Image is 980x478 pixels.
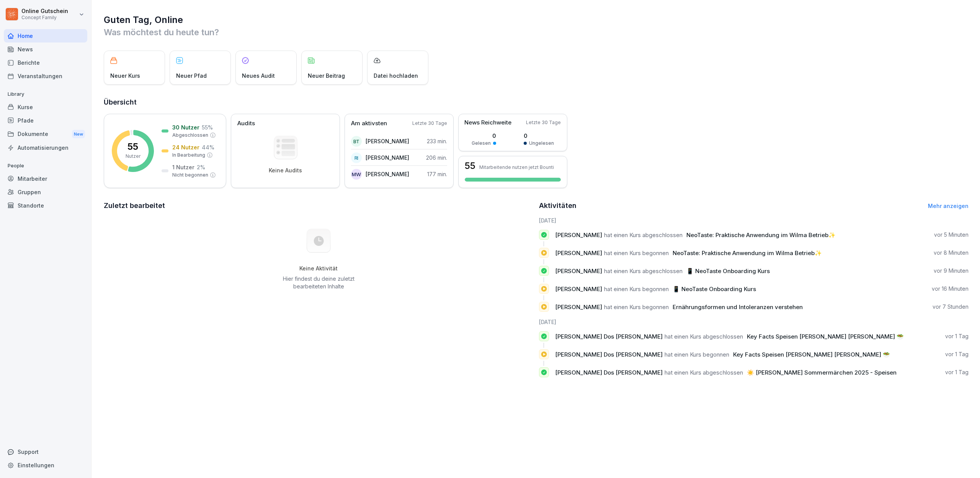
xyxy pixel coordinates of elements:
[202,143,214,151] p: 44 %
[934,231,969,239] p: vor 5 Minuten
[934,267,969,275] p: vor 9 Minuten
[555,351,663,358] span: [PERSON_NAME] Dos [PERSON_NAME]
[351,136,362,147] div: BT
[176,72,207,80] p: Neuer Pfad
[426,154,447,162] p: 206 min.
[4,43,87,56] a: News
[172,123,199,131] p: 30 Nutzer
[555,285,602,293] span: [PERSON_NAME]
[555,303,602,311] span: [PERSON_NAME]
[351,119,387,128] p: Am aktivsten
[242,72,275,80] p: Neues Audit
[280,275,357,290] p: Hier findest du deine zuletzt bearbeiteten Inhalte
[928,203,969,209] a: Mehr anzeigen
[4,458,87,472] a: Einstellungen
[673,285,756,293] span: 📱 NeoTaste Onboarding Kurs
[934,249,969,257] p: vor 8 Minuten
[555,267,602,275] span: [PERSON_NAME]
[555,231,602,239] span: [PERSON_NAME]
[374,72,418,80] p: Datei hochladen
[21,15,68,20] p: Concept Family
[4,185,87,199] div: Gruppen
[604,303,669,311] span: hat einen Kurs begonnen
[104,200,534,211] h2: Zuletzt bearbeitet
[555,333,663,340] span: [PERSON_NAME] Dos [PERSON_NAME]
[945,368,969,376] p: vor 1 Tag
[104,97,969,108] h2: Übersicht
[526,119,561,126] p: Letzte 30 Tage
[172,143,199,151] p: 24 Nutzer
[932,285,969,293] p: vor 16 Minuten
[72,130,85,139] div: New
[555,249,602,257] span: [PERSON_NAME]
[4,199,87,212] a: Standorte
[269,167,302,174] p: Keine Audits
[110,72,140,80] p: Neuer Kurs
[366,154,409,162] p: [PERSON_NAME]
[172,152,205,159] p: In Bearbeitung
[308,72,345,80] p: Neuer Beitrag
[412,120,447,127] p: Letzte 30 Tage
[539,200,577,211] h2: Aktivitäten
[933,303,969,311] p: vor 7 Stunden
[104,14,969,26] h1: Guten Tag, Online
[366,137,409,145] p: [PERSON_NAME]
[172,172,208,178] p: Nicht begonnen
[172,132,208,139] p: Abgeschlossen
[4,445,87,458] div: Support
[4,127,87,141] a: DokumenteNew
[4,88,87,100] p: Library
[673,249,822,257] span: NeoTaste: Praktische Anwendung im Wilma Betrieb✨
[4,100,87,114] a: Kurse
[604,267,683,275] span: hat einen Kurs abgeschlossen
[4,114,87,127] a: Pfade
[686,267,770,275] span: 📱 NeoTaste Onboarding Kurs
[747,333,904,340] span: Key Facts Speisen [PERSON_NAME] [PERSON_NAME] 🥗
[202,123,213,131] p: 55 %
[604,249,669,257] span: hat einen Kurs begonnen
[4,29,87,43] a: Home
[4,160,87,172] p: People
[464,118,511,127] p: News Reichweite
[529,140,554,147] p: Ungelesen
[4,56,87,69] a: Berichte
[539,216,969,224] h6: [DATE]
[555,369,663,376] span: [PERSON_NAME] Dos [PERSON_NAME]
[4,69,87,83] a: Veranstaltungen
[665,369,743,376] span: hat einen Kurs abgeschlossen
[945,350,969,358] p: vor 1 Tag
[673,303,803,311] span: Ernährungsformen und Intoleranzen verstehen
[733,351,890,358] span: Key Facts Speisen [PERSON_NAME] [PERSON_NAME] 🥗
[104,26,969,38] p: Was möchtest du heute tun?
[747,369,897,376] span: ☀️ [PERSON_NAME] Sommermärchen 2025 - Speisen
[237,119,255,128] p: Audits
[366,170,409,178] p: [PERSON_NAME]
[4,127,87,141] div: Dokumente
[604,231,683,239] span: hat einen Kurs abgeschlossen
[351,169,362,180] div: MW
[945,332,969,340] p: vor 1 Tag
[127,142,138,151] p: 55
[4,141,87,154] a: Automatisierungen
[21,8,68,15] p: Online Gutschein
[539,318,969,326] h6: [DATE]
[351,152,362,163] div: RI
[472,140,491,147] p: Gelesen
[4,172,87,185] a: Mitarbeiter
[197,163,205,171] p: 2 %
[686,231,836,239] span: NeoTaste: Praktische Anwendung im Wilma Betrieb✨
[427,137,447,145] p: 233 min.
[465,161,475,170] h3: 55
[665,333,743,340] span: hat einen Kurs abgeschlossen
[524,132,554,140] p: 0
[126,153,140,160] p: Nutzer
